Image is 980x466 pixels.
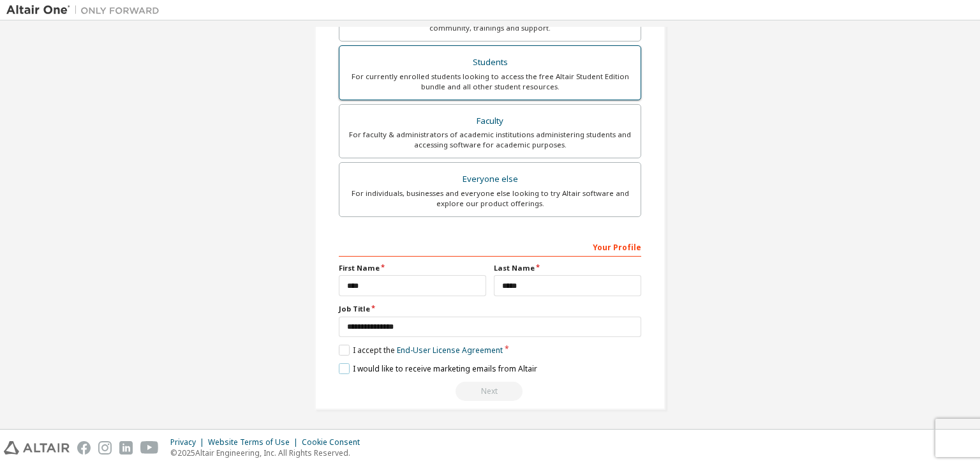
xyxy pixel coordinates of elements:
[347,71,633,92] div: For currently enrolled students looking to access the free Altair Student Edition bundle and all ...
[98,441,112,455] img: instagram.svg
[339,345,503,356] label: I accept the
[170,437,208,447] div: Privacy
[347,188,633,209] div: For individuals, businesses and everyone else looking to try Altair software and explore our prod...
[302,437,367,447] div: Cookie Consent
[140,441,159,455] img: youtube.svg
[397,345,503,356] a: End-User License Agreement
[339,382,641,401] div: Select your account type to continue
[6,4,166,17] img: Altair One
[339,263,486,273] label: First Name
[77,441,91,455] img: facebook.svg
[339,363,537,374] label: I would like to receive marketing emails from Altair
[339,304,641,314] label: Job Title
[4,441,70,455] img: altair_logo.svg
[347,170,633,188] div: Everyone else
[347,54,633,71] div: Students
[170,447,367,458] p: © 2025 Altair Engineering, Inc. All Rights Reserved.
[347,112,633,130] div: Faculty
[494,263,641,273] label: Last Name
[347,130,633,150] div: For faculty & administrators of academic institutions administering students and accessing softwa...
[339,236,641,257] div: Your Profile
[208,437,302,447] div: Website Terms of Use
[119,441,133,455] img: linkedin.svg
